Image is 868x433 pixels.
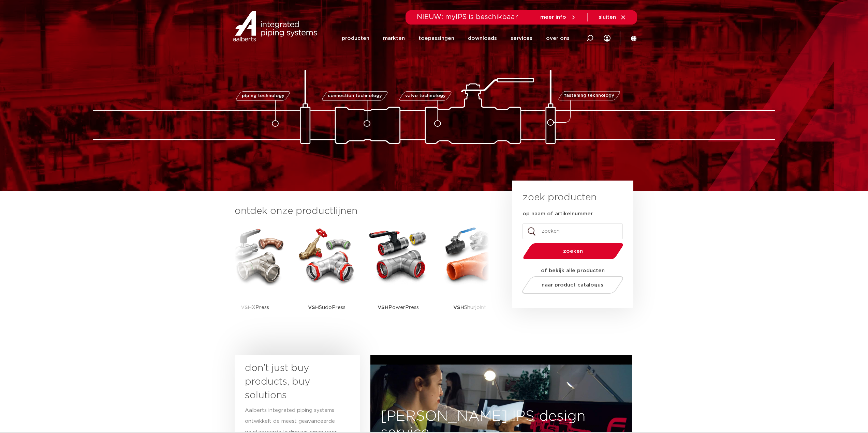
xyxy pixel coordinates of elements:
[542,282,603,288] span: naar product catalogus
[523,191,597,204] h3: zoek producten
[453,305,464,310] strong: VSH
[224,225,286,329] a: VSHXPress
[520,276,625,294] a: naar product catalogus
[439,225,501,329] a: VSHShurjoint
[327,94,382,98] span: connection technology
[417,14,518,20] span: NIEUW: myIPS is beschikbaar
[241,305,252,310] strong: VSH
[235,204,489,218] h3: ontdek onze productlijnen
[418,25,454,51] a: toepassingen
[368,225,429,329] a: VSHPowerPress
[342,25,369,51] a: producten
[468,25,497,51] a: downloads
[405,94,446,98] span: valve technology
[511,25,532,51] a: services
[599,15,616,20] span: sluiten
[599,14,626,20] a: sluiten
[564,94,614,98] span: fastening technology
[520,243,626,260] button: zoeken
[241,286,269,329] p: XPress
[541,268,605,273] strong: of bekijk alle producten
[523,223,623,239] input: zoeken
[242,94,284,98] span: piping technology
[540,14,576,20] a: meer info
[245,361,338,402] h3: don’t just buy products, buy solutions
[308,305,319,310] strong: VSH
[308,286,345,329] p: SudoPress
[378,286,419,329] p: PowerPress
[453,286,486,329] p: Shurjoint
[540,15,566,20] span: meer info
[378,305,388,310] strong: VSH
[523,211,593,217] label: op naam of artikelnummer
[541,249,606,254] span: zoeken
[383,25,405,51] a: markten
[342,25,570,51] nav: Menu
[296,225,357,329] a: VSHSudoPress
[546,25,570,51] a: over ons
